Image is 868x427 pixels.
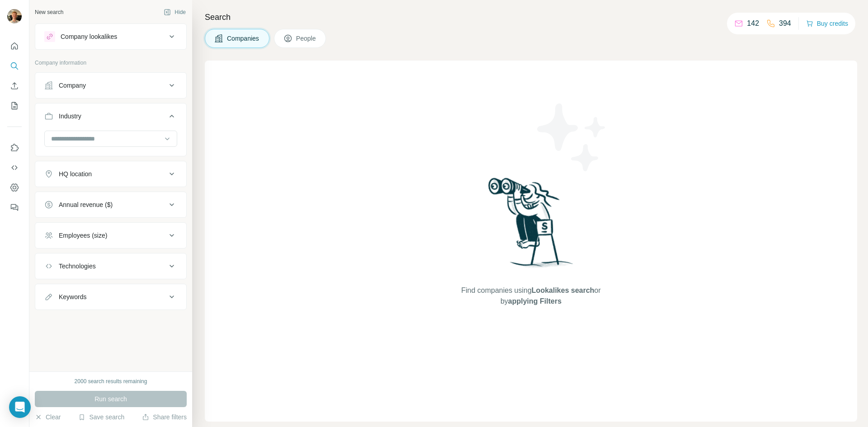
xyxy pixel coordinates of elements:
p: 142 [747,18,759,29]
span: Lookalikes search [532,286,594,294]
button: Use Surfe on LinkedIn [7,140,22,156]
div: Annual revenue ($) [59,200,113,209]
span: Companies [227,34,260,43]
button: Save search [78,413,124,422]
button: Annual revenue ($) [35,194,186,216]
button: Keywords [35,286,186,308]
button: My lists [7,98,22,114]
button: Hide [157,5,192,19]
button: Enrich CSV [7,78,22,94]
h4: Search [205,11,857,23]
button: Feedback [7,199,22,216]
div: 2000 search results remaining [75,377,147,385]
div: HQ location [59,169,92,178]
p: 394 [779,18,791,29]
span: Find companies using or by [458,285,603,307]
button: Use Surfe API [7,160,22,176]
button: Clear [35,413,61,422]
button: HQ location [35,163,186,185]
p: Company information [35,59,187,67]
div: Employees (size) [59,231,107,240]
button: Technologies [35,255,186,277]
button: Company [35,75,186,96]
button: Search [7,58,22,74]
div: Industry [59,112,81,121]
img: Surfe Illustration - Stars [531,97,613,178]
img: Avatar [7,9,22,23]
div: Company lookalikes [61,32,117,41]
img: Surfe Illustration - Woman searching with binoculars [484,175,578,276]
button: Dashboard [7,179,22,196]
button: Quick start [7,38,22,54]
div: Open Intercom Messenger [9,396,31,418]
span: People [296,34,317,43]
button: Buy credits [806,17,848,30]
button: Share filters [142,413,187,422]
div: Technologies [59,262,96,271]
button: Employees (size) [35,225,186,246]
span: applying Filters [508,297,561,305]
button: Industry [35,105,186,131]
div: Keywords [59,292,86,301]
div: New search [35,8,63,16]
div: Company [59,81,86,90]
button: Company lookalikes [35,26,186,47]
